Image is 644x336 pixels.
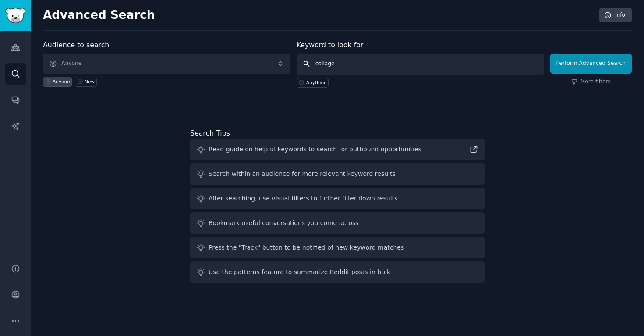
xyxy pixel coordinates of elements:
div: After searching, use visual filters to further filter down results [209,194,397,203]
label: Audience to search [43,41,109,49]
div: Read guide on helpful keywords to search for outbound opportunities [209,145,421,154]
label: Keyword to look for [297,41,364,49]
div: Anyone [53,79,70,85]
button: Anyone [43,54,290,74]
a: Info [599,8,632,23]
label: Search Tips [190,129,230,137]
button: Perform Advanced Search [550,54,632,74]
a: More filters [571,78,611,86]
div: Anything [306,79,327,86]
a: New [75,77,96,87]
div: Search within an audience for more relevant keyword results [209,169,396,179]
input: Any keyword [297,54,544,75]
img: GummySearch logo [5,8,25,23]
div: New [85,79,95,85]
div: Press the "Track" button to be notified of new keyword matches [209,243,404,252]
div: Bookmark useful conversations you come across [209,218,359,228]
div: Use the patterns feature to summarize Reddit posts in bulk [209,268,390,277]
h2: Advanced Search [43,8,594,22]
